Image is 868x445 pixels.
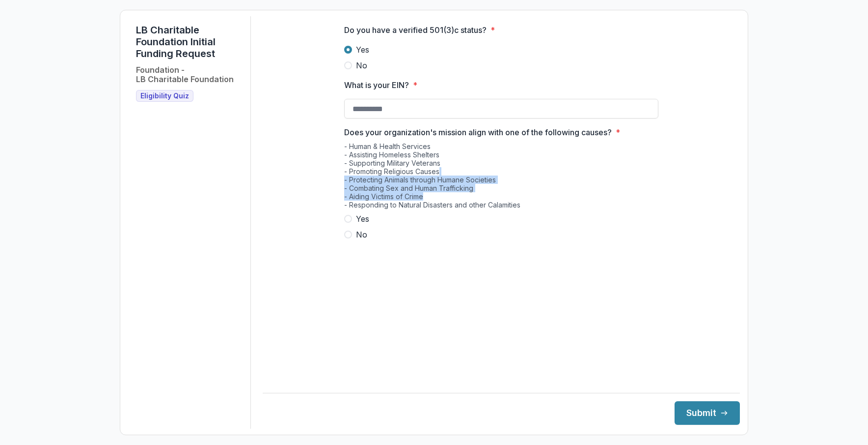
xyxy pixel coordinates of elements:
[356,213,369,225] span: Yes
[344,126,612,138] p: Does your organization's mission align with one of the following causes?
[356,44,369,56] span: Yes
[344,79,409,91] p: What is your EIN?
[356,59,367,71] span: No
[675,401,740,425] button: Submit
[356,229,367,240] span: No
[140,92,189,100] span: Eligibility Quiz
[136,24,243,59] h1: LB Charitable Foundation Initial Funding Request
[344,142,658,213] div: - Human & Health Services - Assisting Homeless Shelters - Supporting Military Veterans - Promotin...
[136,65,234,84] h2: Foundation - LB Charitable Foundation
[344,24,487,36] p: Do you have a verified 501(3)c status?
